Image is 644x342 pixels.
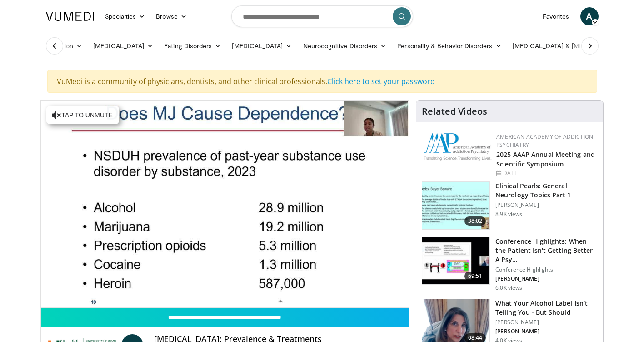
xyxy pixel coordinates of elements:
h4: Related Videos [422,106,487,117]
img: 91ec4e47-6cc3-4d45-a77d-be3eb23d61cb.150x105_q85_crop-smart_upscale.jpg [422,182,489,229]
a: 2025 AAAP Annual Meeting and Scientific Symposium [496,150,595,168]
a: Specialties [100,7,151,25]
img: 4362ec9e-0993-4580-bfd4-8e18d57e1d49.150x105_q85_crop-smart_upscale.jpg [422,237,489,285]
img: f7c290de-70ae-47e0-9ae1-04035161c232.png.150x105_q85_autocrop_double_scale_upscale_version-0.2.png [424,133,492,161]
p: [PERSON_NAME] [495,319,598,326]
a: 69:51 Conference Highlights: When the Patient Isn't Getting Better - A Psy… Conference Highlights... [422,237,598,292]
h3: Conference Highlights: When the Patient Isn't Getting Better - A Psy… [495,237,598,264]
a: [MEDICAL_DATA] & [MEDICAL_DATA] [507,37,637,55]
p: 6.0K views [495,284,522,292]
div: [DATE] [496,169,596,177]
a: [MEDICAL_DATA] [88,37,159,55]
a: [MEDICAL_DATA] [226,37,297,55]
a: Neurocognitive Disorders [298,37,392,55]
p: 8.9K views [495,211,522,218]
a: Personality & Behavior Disorders [392,37,507,55]
div: VuMedi is a community of physicians, dentists, and other clinical professionals. [47,70,597,93]
a: Eating Disorders [159,37,226,55]
h3: Clinical Pearls: General Neurology Topics Part 1 [495,181,598,200]
video-js: Video Player [41,101,409,308]
a: A [580,7,599,25]
h3: What Your Alcohol Label Isn’t Telling You - But Should [495,299,598,317]
input: Search topics, interventions [231,5,413,27]
a: Favorites [537,7,575,25]
a: Click here to set your password [327,76,435,86]
img: VuMedi Logo [46,12,94,21]
a: Browse [150,7,192,25]
button: Tap to unmute [46,106,119,124]
a: American Academy of Addiction Psychiatry [496,133,593,149]
p: [PERSON_NAME] [495,201,598,209]
a: 38:02 Clinical Pearls: General Neurology Topics Part 1 [PERSON_NAME] 8.9K views [422,181,598,230]
p: [PERSON_NAME] [495,275,598,282]
span: 38:02 [464,216,486,226]
span: 69:51 [464,272,486,281]
p: Conference Highlights [495,266,598,273]
p: [PERSON_NAME] [495,328,598,335]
